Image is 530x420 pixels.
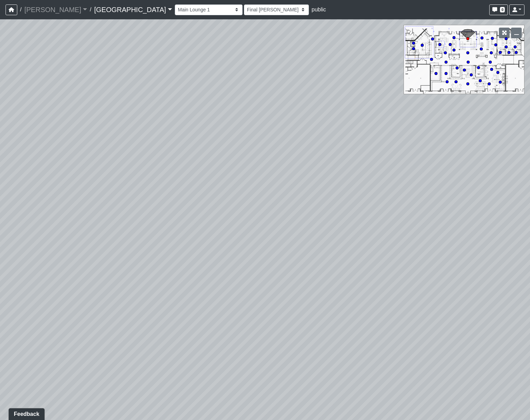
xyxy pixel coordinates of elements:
a: [PERSON_NAME] [24,3,87,17]
span: 0 [500,7,505,12]
a: [GEOGRAPHIC_DATA] [94,3,172,17]
span: public [312,7,326,12]
button: 0 [489,4,508,15]
span: / [17,3,24,17]
iframe: Ybug feedback widget [5,406,46,420]
span: / [87,3,94,17]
